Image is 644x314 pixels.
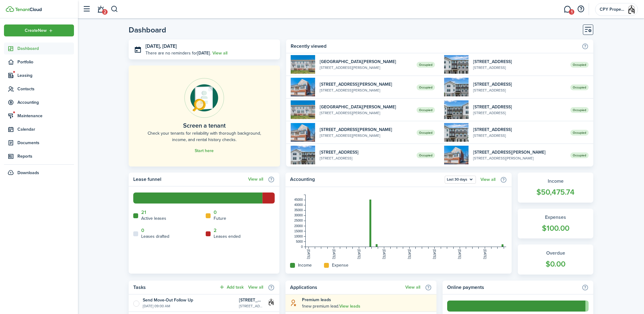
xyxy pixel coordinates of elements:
img: 1 [291,55,315,74]
tspan: 40000 [294,203,303,207]
span: Downloads [17,170,39,176]
widget-stats-title: Expenses [524,214,587,221]
widget-stats-title: Income [524,178,587,185]
span: CPY Properties, LLC [600,7,624,12]
home-widget-title: Online payments [447,284,579,291]
span: Reports [17,153,74,159]
img: 1 [444,78,469,96]
tspan: [DATE] [357,249,361,259]
widget-stats-title: Overdue [524,249,587,257]
span: Contacts [17,86,74,92]
widget-list-item-title: Send Move-Out Follow Up [143,297,193,303]
widget-list-item-title: [STREET_ADDRESS] [473,58,566,65]
a: View all [248,285,263,290]
span: Occupied [570,62,589,68]
a: View all [405,285,420,290]
img: 1 [291,100,315,119]
tspan: 25000 [294,219,303,222]
img: CPY Properties, LLC [267,298,275,306]
span: Occupied [417,62,435,68]
span: Maintenance [17,113,74,119]
a: View all [480,177,495,182]
i: soft [290,299,297,306]
span: Create New [25,28,47,33]
widget-list-item-title: [STREET_ADDRESS] [473,104,566,110]
span: Occupied [570,84,589,90]
widget-list-item-description: [STREET_ADDRESS][PERSON_NAME] [473,155,566,161]
tspan: 5000 [296,240,303,243]
widget-list-item-description: [STREET_ADDRESS][PERSON_NAME] [320,133,412,138]
button: Open sidebar [81,3,92,15]
span: Occupied [417,84,435,90]
widget-list-item-title: [STREET_ADDRESS] [473,126,566,133]
span: Calendar [17,126,74,133]
widget-list-item-description: [STREET_ADDRESS] [473,133,566,138]
widget-list-item-description: [STREET_ADDRESS][PERSON_NAME] [320,88,412,93]
img: TenantCloud [6,6,14,12]
header-page-title: Dashboard [129,26,166,34]
explanation-description: 1 new premium lead . [302,303,432,309]
img: Online payments [184,78,224,118]
home-placeholder-title: Screen a tenant [183,121,226,130]
p: [STREET_ADDRESS][PERSON_NAME] [239,297,263,303]
tspan: [DATE] [383,249,386,259]
tspan: 20000 [294,224,303,228]
widget-list-item-title: [STREET_ADDRESS][PERSON_NAME] [473,149,566,155]
widget-stats-count: $0.00 [524,258,587,270]
span: Portfolio [17,59,74,65]
img: 1 [444,146,469,164]
a: 21 [141,210,146,215]
widget-list-item-description: [STREET_ADDRESS][PERSON_NAME] [320,110,412,116]
span: Occupied [417,107,435,113]
home-widget-title: Recently viewed [291,43,579,50]
span: Occupied [417,130,435,136]
span: 1 [569,9,574,15]
home-widget-title: Accounting [290,176,442,184]
a: Overdue$0.00 [518,245,593,275]
img: CPY Properties, LLC [627,5,636,14]
home-widget-title: Active leases [141,215,166,222]
widget-list-item-title: [GEOGRAPHIC_DATA][PERSON_NAME] [320,58,412,65]
a: View all [248,177,263,182]
home-widget-title: Applications [290,284,402,291]
span: Occupied [570,107,589,113]
tspan: 15000 [294,230,303,233]
h3: [DATE], [DATE] [145,43,275,50]
a: Notifications [95,2,106,17]
home-widget-title: Leases drafted [141,233,169,240]
a: 2 [214,228,217,233]
explanation-title: Premium leads [302,297,432,303]
tspan: [DATE] [433,249,436,259]
a: 0 [214,210,217,215]
a: Start here [195,148,214,153]
span: Dashboard [17,45,74,52]
button: Open menu [445,176,476,184]
widget-list-item-description: [STREET_ADDRESS] [473,110,566,116]
widget-list-item-title: [GEOGRAPHIC_DATA][PERSON_NAME] [320,104,412,110]
widget-list-item-title: [STREET_ADDRESS][PERSON_NAME] [320,81,412,88]
tspan: [DATE] [332,249,336,259]
button: Open resource center [576,4,586,14]
a: Reports [4,150,74,162]
home-widget-title: Expense [332,262,348,268]
tspan: [DATE] [307,249,311,259]
widget-stats-count: $100.00 [524,222,587,234]
button: Open menu [4,24,74,36]
span: Accounting [17,99,74,106]
widget-list-item-description: [STREET_ADDRESS] [320,155,412,161]
a: Dashboard [4,43,74,54]
time: [DATE] 09:00 AM [143,303,170,309]
home-widget-title: Lease funnel [133,176,245,183]
tspan: [DATE] [483,249,487,259]
a: Expenses$100.00 [518,209,593,239]
home-widget-title: Tasks [133,284,216,291]
a: View leads [339,304,360,309]
b: [DATE] [197,50,210,56]
widget-list-item-description: [STREET_ADDRESS][PERSON_NAME] [320,65,412,70]
img: 1 [291,146,315,164]
button: Customise [583,24,593,35]
p: There are no reminders for . [145,50,211,56]
a: Messaging [561,2,573,17]
img: 1 [444,100,469,119]
widget-list-item-title: [STREET_ADDRESS] [473,81,566,88]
